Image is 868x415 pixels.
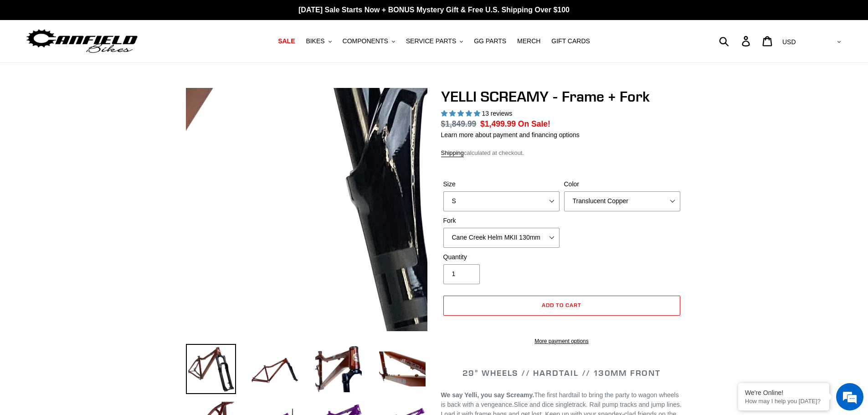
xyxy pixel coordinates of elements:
[513,35,545,47] a: MERCH
[441,110,482,117] span: 5.00 stars
[517,37,540,45] span: MERCH
[377,344,427,394] img: Load image into Gallery viewer, YELLI SCREAMY - Frame + Fork
[25,27,139,56] img: Canfield Bikes
[724,31,747,51] input: Search
[306,37,324,45] span: BIKES
[301,35,336,47] button: BIKES
[482,110,512,117] span: 13 reviews
[441,149,464,157] a: Shipping
[443,337,680,345] a: More payment options
[745,398,822,405] p: How may I help you today?
[518,118,550,130] span: On Sale!
[441,391,534,399] b: We say Yelli, you say Screamy.
[406,37,456,45] span: SERVICE PARTS
[441,391,679,408] span: The first hardtail to bring the party to wagon wheels is back with a vengeance.
[441,131,580,138] a: Learn more about payment and financing options
[250,344,300,394] img: Load image into Gallery viewer, YELLI SCREAMY - Frame + Fork
[443,216,560,225] label: Fork
[338,35,400,47] button: COMPONENTS
[278,37,295,45] span: SALE
[564,179,680,189] label: Color
[313,344,364,394] img: Load image into Gallery viewer, YELLI SCREAMY - Frame + Fork
[441,88,683,105] h1: YELLI SCREAMY - Frame + Fork
[462,368,661,378] span: 29" WHEELS // HARDTAIL // 130MM FRONT
[441,149,683,158] div: calculated at checkout.
[401,35,467,47] button: SERVICE PARTS
[542,302,581,308] span: Add to cart
[547,35,595,47] a: GIFT CARDS
[480,119,516,128] span: $1,499.99
[443,252,560,262] label: Quantity
[343,37,388,45] span: COMPONENTS
[186,344,236,394] img: Load image into Gallery viewer, YELLI SCREAMY - Frame + Fork
[443,296,680,316] button: Add to cart
[443,179,560,189] label: Size
[551,37,590,45] span: GIFT CARDS
[745,389,822,396] div: We're Online!
[441,119,477,128] s: $1,849.99
[273,35,299,47] a: SALE
[474,37,506,45] span: GG PARTS
[469,35,511,47] a: GG PARTS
